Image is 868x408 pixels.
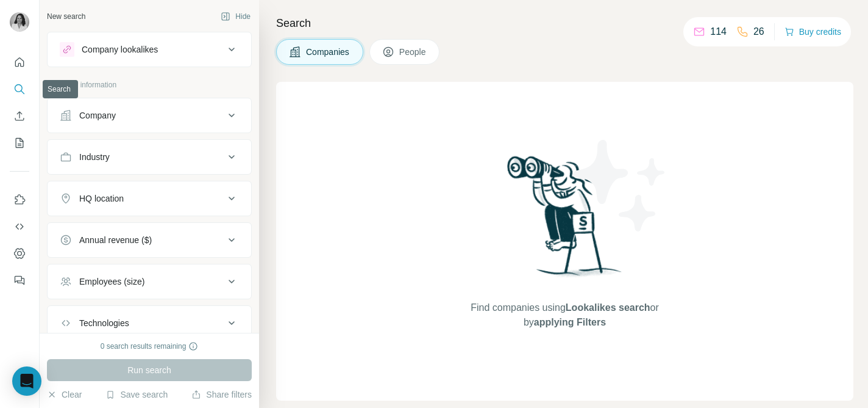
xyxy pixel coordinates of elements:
div: Employees (size) [79,275,144,288]
h4: Search [276,15,853,32]
button: Company lookalikes [48,35,251,64]
p: Company information [47,79,252,90]
img: Avatar [10,12,29,32]
button: Company [48,101,251,130]
button: Technologies [48,308,251,338]
button: Share filters [191,388,252,401]
span: Lookalikes search [566,302,650,313]
button: Quick start [10,51,29,73]
div: 0 search results remaining [101,341,199,352]
div: HQ location [79,192,124,205]
div: Annual revenue ($) [79,234,152,246]
div: New search [47,11,85,22]
div: Technologies [79,317,129,329]
p: 114 [710,24,727,39]
button: My lists [10,132,29,154]
div: Company lookalikes [82,43,158,56]
img: Surfe Illustration - Woman searching with binoculars [502,153,628,289]
div: Open Intercom Messenger [12,366,41,396]
span: Find companies using or by [467,301,662,330]
button: Dashboard [10,242,29,264]
button: Clear [47,388,82,401]
button: Use Surfe on LinkedIn [10,189,29,211]
button: Buy credits [784,23,841,40]
button: Search [10,78,29,100]
span: Companies [306,46,350,58]
button: Annual revenue ($) [48,225,251,255]
p: 26 [753,24,764,39]
span: applying Filters [534,317,606,327]
button: Feedback [10,269,29,291]
button: Enrich CSV [10,105,29,127]
span: People [399,46,427,58]
button: Use Surfe API [10,216,29,238]
button: Industry [48,142,251,172]
button: Hide [212,7,259,26]
button: Save search [105,388,168,401]
img: Surfe Illustration - Stars [565,131,675,241]
button: HQ location [48,184,251,213]
div: Company [79,109,116,122]
button: Employees (size) [48,267,251,296]
div: Industry [79,151,110,163]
